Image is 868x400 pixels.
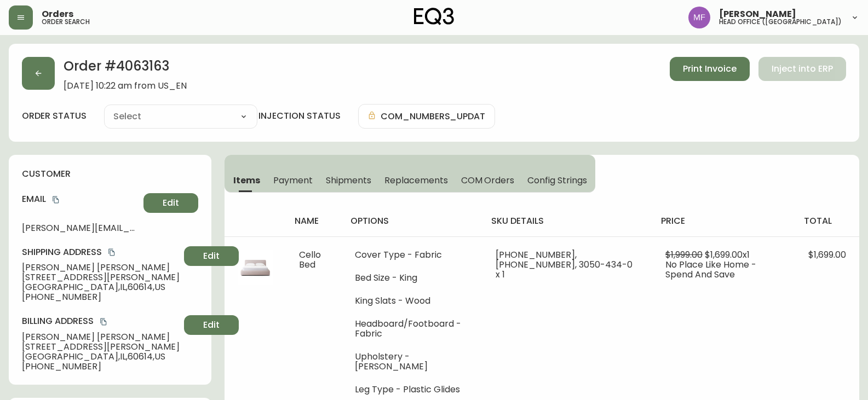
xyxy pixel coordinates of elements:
label: order status [22,110,87,122]
span: [STREET_ADDRESS][PERSON_NAME] [22,342,180,352]
span: [GEOGRAPHIC_DATA] , IL , 60614 , US [22,282,180,292]
h4: name [295,215,333,227]
h5: order search [42,19,90,25]
button: copy [50,194,61,205]
button: copy [106,247,117,258]
button: Edit [184,246,239,266]
span: [PERSON_NAME] [PERSON_NAME] [22,332,180,342]
h4: Billing Address [22,315,180,327]
button: Edit [143,193,198,213]
span: [PHONE_NUMBER] [22,362,180,372]
li: Upholstery - [PERSON_NAME] [355,352,469,372]
span: $1,999.00 [665,248,703,261]
span: $1,699.00 x 1 [705,248,750,261]
span: Cello Bed [299,248,321,271]
h4: Email [22,193,139,205]
button: copy [98,316,109,327]
li: Leg Type - Plastic Glides [355,385,469,395]
h4: total [804,215,850,227]
span: Orders [42,10,73,19]
h4: customer [22,168,198,180]
span: [PERSON_NAME] [PERSON_NAME] [22,263,180,273]
span: $1,699.00 [808,248,846,261]
h4: price [661,215,786,227]
span: [PHONE_NUMBER], [PHONE_NUMBER], 3050-434-0 x 1 [496,248,633,281]
span: Items [233,175,260,186]
h2: Order # 4063163 [64,57,187,81]
li: King Slats - Wood [355,296,469,306]
li: Bed Size - King [355,273,469,283]
span: No Place Like Home - Spend And Save [665,258,756,281]
span: Print Invoice [683,63,737,75]
span: COM Orders [461,175,515,186]
h4: options [350,215,474,227]
button: Edit [184,315,239,335]
span: Edit [203,250,220,262]
button: Print Invoice [670,57,750,81]
span: [GEOGRAPHIC_DATA] , IL , 60614 , US [22,352,180,362]
span: Replacements [384,175,447,186]
span: Payment [273,175,313,186]
span: [DATE] 10:22 am from US_EN [64,81,187,91]
span: Shipments [326,175,372,186]
span: Edit [163,197,179,209]
img: 91cf6c4ea787f0dec862db02e33d59b3 [688,7,710,28]
h4: Shipping Address [22,246,180,258]
h5: head office ([GEOGRAPHIC_DATA]) [719,19,842,25]
h4: sku details [491,215,643,227]
li: Headboard/Footboard - Fabric [355,319,469,339]
span: Edit [203,319,220,331]
h4: injection status [258,110,341,122]
span: [PERSON_NAME][EMAIL_ADDRESS][PERSON_NAME][DOMAIN_NAME] [22,223,139,233]
span: [PHONE_NUMBER] [22,292,180,302]
li: Cover Type - Fabric [355,250,469,260]
img: logo [414,8,455,25]
span: Config Strings [527,175,587,186]
span: [STREET_ADDRESS][PERSON_NAME] [22,273,180,282]
span: [PERSON_NAME] [719,10,796,19]
img: 99196330-5f61-48aa-bc44-3fb1646a5c72.jpg [238,250,273,285]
